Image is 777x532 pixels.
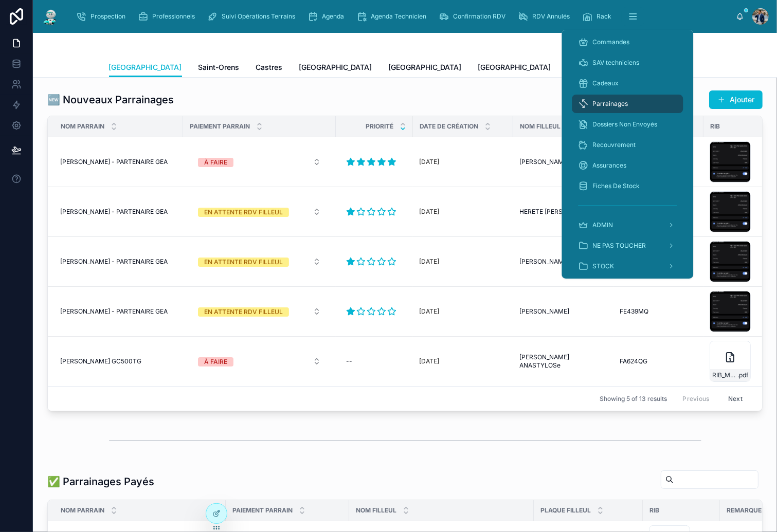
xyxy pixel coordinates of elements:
a: Select Button [189,302,330,321]
span: Paiement Parrain [232,506,293,515]
a: FE439MQ [620,307,697,316]
span: Agenda [322,12,344,21]
a: Select Button [189,202,330,222]
a: Recouvrement [572,136,683,154]
div: À FAIRE [204,158,227,167]
span: Confirmation RDV [453,12,505,21]
span: [PERSON_NAME] - PARTENAIRE GEA [60,158,168,166]
span: [PERSON_NAME] - PARTENAIRE GEA [60,258,168,266]
span: Rack [597,12,611,21]
span: [GEOGRAPHIC_DATA] [478,62,551,72]
span: STOCK [592,262,614,270]
span: RIB [649,506,659,515]
a: [GEOGRAPHIC_DATA] [478,58,551,79]
h1: 🆕 Nouveaux Parrainages [47,93,174,107]
a: Suivi Opérations Terrains [204,7,302,26]
span: Remarques [727,506,766,515]
span: Showing 5 of 13 results [600,395,667,403]
span: NE PAS TOUCHER [592,242,646,250]
span: RIB [710,122,720,131]
a: RIB_M__GOBBO_ARNAUD_8101.pdf [710,341,774,382]
span: [GEOGRAPHIC_DATA] [109,62,182,72]
h1: ✅ Parrainages Payés [47,474,154,489]
img: App logo [41,8,60,25]
a: Dossiers Non Envoyés [572,115,683,134]
span: Priorité [366,122,393,131]
a: [DATE] [419,357,507,365]
a: [GEOGRAPHIC_DATA] [109,58,182,78]
a: -- [342,353,407,370]
a: Fiches De Stock [572,177,683,195]
span: [PERSON_NAME] - PARTENAIRE GEA [60,307,168,316]
span: Agenda Technicien [371,12,426,21]
a: Commandes [572,33,683,51]
span: Commandes [592,38,629,46]
span: Nom Filleul [356,506,396,515]
a: Rack [579,7,619,26]
span: Date de Création [420,122,478,131]
span: [PERSON_NAME] GC500TG [60,357,141,365]
a: HERETE [PERSON_NAME] [519,208,607,216]
div: EN ATTENTE RDV FILLEUL [204,208,283,217]
span: Dossiers Non Envoyés [592,120,657,129]
p: [DATE] [419,307,439,316]
span: .pdf [737,371,748,379]
span: SAV techniciens [592,59,639,67]
a: STOCK [572,257,683,276]
a: Parrainages [572,95,683,113]
span: Professionnels [152,12,195,21]
a: Select Button [189,152,330,172]
span: [GEOGRAPHIC_DATA] [389,62,462,72]
span: Castres [256,62,283,72]
a: [DATE] [419,208,507,216]
span: Saint-Orens [198,62,240,72]
a: [DATE] [419,307,507,316]
span: Prospection [91,12,125,21]
a: Castres [256,58,283,79]
a: [GEOGRAPHIC_DATA] [299,58,372,79]
p: [DATE] [419,357,439,365]
a: Agenda [304,7,351,26]
p: [DATE] [419,258,439,266]
button: Next [721,391,750,407]
span: Plaque Filleul [540,506,591,515]
a: Select Button [189,352,330,371]
span: Nom Filleul [520,122,561,131]
div: EN ATTENTE RDV FILLEUL [204,307,283,317]
a: [PERSON_NAME] [519,158,607,166]
div: scrollable content [562,30,693,279]
span: [GEOGRAPHIC_DATA] [299,62,372,72]
a: [PERSON_NAME] - PARTENAIRE GEA [60,307,177,316]
div: -- [346,357,352,365]
span: [PERSON_NAME] [519,158,569,166]
button: Select Button [190,352,329,371]
a: FA624QG [620,357,697,365]
a: [DATE] [419,258,507,266]
a: [PERSON_NAME] - PARTENAIRE GEA [60,258,177,266]
button: Select Button [190,252,329,271]
a: Confirmation RDV [436,7,513,26]
div: EN ATTENTE RDV FILLEUL [204,258,283,267]
a: Saint-Orens [198,58,240,79]
button: Select Button [190,153,329,171]
span: [PERSON_NAME] ANASTYLOSe [519,353,607,370]
span: Paiement Parrain [190,122,250,131]
a: Agenda Technicien [353,7,433,26]
span: HERETE [PERSON_NAME] [519,208,594,216]
span: Suivi Opérations Terrains [222,12,295,21]
span: Cadeaux [592,79,619,87]
a: [PERSON_NAME] [519,307,607,316]
div: scrollable content [68,5,736,28]
span: [PERSON_NAME] [519,307,569,316]
span: Recouvrement [592,141,636,149]
span: Fiches De Stock [592,182,640,190]
a: Professionnels [135,7,202,26]
span: RIB_M__GOBBO_ARNAUD_8101 [712,371,737,379]
a: Cadeaux [572,74,683,93]
span: Nom Parrain [61,506,104,515]
button: Ajouter [709,90,763,109]
span: ADMIN [592,221,613,229]
a: [PERSON_NAME] - PARTENAIRE GEA [60,208,177,216]
span: [PERSON_NAME] - PARTENAIRE GEA [60,208,168,216]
